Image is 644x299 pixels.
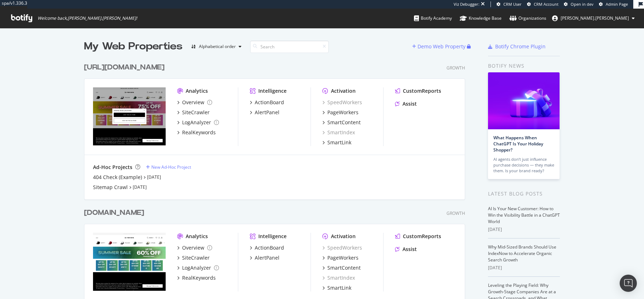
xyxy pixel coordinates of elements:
[395,246,417,253] a: Assist
[561,15,629,21] span: melanie.muller
[488,190,560,198] div: Latest Blog Posts
[258,233,287,240] div: Intelligence
[488,62,560,70] div: Botify news
[509,15,546,22] div: Organizations
[414,15,452,22] div: Botify Academy
[395,233,441,240] a: CustomReports
[177,129,216,136] a: RealKeywords
[250,254,279,261] a: AlertPanel
[182,129,216,136] div: RealKeywords
[182,119,211,126] div: LogAnalyzer
[509,9,546,28] a: Organizations
[322,129,355,136] a: SmartIndex
[322,119,361,126] a: SmartContent
[188,41,244,52] button: Alphabetical order
[133,184,147,190] a: [DATE]
[418,43,465,50] div: Demo Web Property
[255,99,284,106] div: ActionBoard
[327,109,358,116] div: PageWorkers
[177,99,212,106] a: Overview
[84,62,167,73] a: [URL][DOMAIN_NAME]
[503,1,522,7] span: CRM User
[93,164,132,171] div: Ad-Hoc Projects
[199,44,236,49] div: Alphabetical order
[460,15,502,22] div: Knowledge Base
[84,208,144,218] div: [DOMAIN_NAME]
[322,244,362,251] a: SpeedWorkers
[177,109,210,116] a: SiteCrawler
[599,1,628,7] a: Admin Page
[177,119,219,126] a: LogAnalyzer
[250,99,284,106] a: ActionBoard
[38,15,137,21] span: Welcome back, [PERSON_NAME].[PERSON_NAME] !
[322,109,358,116] a: PageWorkers
[327,284,351,291] div: SmartLink
[255,254,279,261] div: AlertPanel
[182,274,216,281] div: RealKeywords
[322,254,358,261] a: PageWorkers
[564,1,594,7] a: Open in dev
[147,174,161,180] a: [DATE]
[255,109,279,116] div: AlertPanel
[488,244,556,263] a: Why Mid-Sized Brands Should Use IndexNow to Accelerate Organic Search Growth
[606,1,628,7] span: Admin Page
[454,1,479,7] div: Viz Debugger:
[402,100,417,107] div: Assist
[177,264,219,271] a: LogAnalyzer
[84,208,147,218] a: [DOMAIN_NAME]
[488,43,546,50] a: Botify Chrome Plugin
[93,184,128,191] a: Sitemap Crawl
[186,233,208,240] div: Analytics
[488,265,560,271] div: [DATE]
[395,100,417,107] a: Assist
[182,244,204,251] div: Overview
[84,62,165,73] div: [URL][DOMAIN_NAME]
[488,226,560,233] div: [DATE]
[250,109,279,116] a: AlertPanel
[414,9,452,28] a: Botify Academy
[177,274,216,281] a: RealKeywords
[403,233,441,240] div: CustomReports
[182,254,210,261] div: SiteCrawler
[84,39,182,54] div: My Web Properties
[182,109,210,116] div: SiteCrawler
[322,139,351,146] a: SmartLink
[93,233,166,291] img: www.neweracap.co.uk
[412,43,467,49] a: Demo Web Property
[93,87,166,145] img: https://www.neweracap.eu
[322,264,361,271] a: SmartContent
[322,274,355,281] div: SmartIndex
[258,87,287,95] div: Intelligence
[327,264,361,271] div: SmartContent
[497,1,522,7] a: CRM User
[182,264,211,271] div: LogAnalyzer
[93,174,142,181] a: 404 Check (Example)
[151,164,191,170] div: New Ad-Hoc Project
[250,40,329,53] input: Search
[322,99,362,106] a: SpeedWorkers
[250,244,284,251] a: ActionBoard
[331,233,356,240] div: Activation
[182,99,204,106] div: Overview
[255,244,284,251] div: ActionBoard
[395,87,441,95] a: CustomReports
[493,156,554,174] div: AI agents don’t just influence purchase decisions — they make them. Is your brand ready?
[327,139,351,146] div: SmartLink
[331,87,356,95] div: Activation
[327,254,358,261] div: PageWorkers
[327,119,361,126] div: SmartContent
[403,87,441,95] div: CustomReports
[493,135,543,153] a: What Happens When ChatGPT Is Your Holiday Shopper?
[571,1,594,7] span: Open in dev
[322,284,351,291] a: SmartLink
[495,43,546,50] div: Botify Chrome Plugin
[177,254,210,261] a: SiteCrawler
[412,41,467,52] button: Demo Web Property
[460,9,502,28] a: Knowledge Base
[620,275,637,292] div: Open Intercom Messenger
